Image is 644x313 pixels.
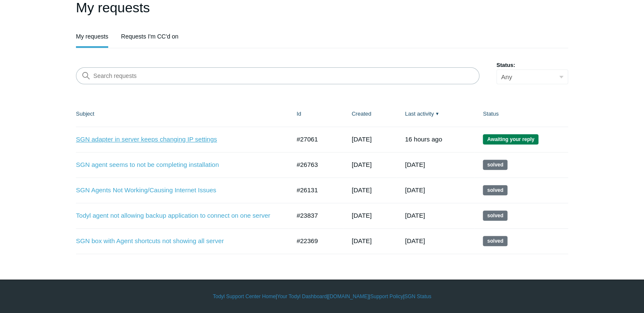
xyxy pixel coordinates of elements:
td: #23837 [288,203,343,228]
a: [DOMAIN_NAME] [328,293,369,300]
a: Support Policy [370,293,403,300]
th: Subject [76,101,288,127]
time: 01/13/2025, 17:19 [352,237,372,244]
span: This request has been solved [483,236,507,246]
a: Created [352,111,371,117]
a: SGN agent seems to not be completing installation [76,160,277,170]
time: 08/27/2025, 18:02 [405,136,442,143]
time: 07/25/2025, 16:23 [352,161,372,168]
span: We are waiting for you to respond [483,134,538,144]
time: 08/05/2025, 14:45 [352,136,372,143]
td: #26763 [288,152,343,177]
a: SGN adapter in server keeps changing IP settings [76,135,277,144]
a: Your Todyl Dashboard [277,293,327,300]
div: | | | | [76,293,568,300]
th: Status [474,101,568,127]
input: Search requests [76,67,479,84]
a: My requests [76,27,108,46]
time: 08/03/2025, 12:02 [405,186,425,194]
span: This request has been solved [483,211,507,221]
a: SGN Status [404,293,431,300]
time: 02/11/2025, 14:03 [405,237,425,244]
a: SGN box with Agent shortcuts not showing all server [76,236,277,246]
a: Todyl Support Center Home [213,293,276,300]
a: Last activity▼ [405,111,434,117]
time: 07/11/2025, 15:10 [352,186,372,194]
a: Todyl agent not allowing backup application to connect on one server [76,211,277,221]
td: #22369 [288,228,343,254]
td: #27061 [288,127,343,152]
a: Requests I'm CC'd on [121,27,178,46]
time: 08/17/2025, 17:02 [405,161,425,168]
time: 03/25/2025, 14:39 [352,212,372,219]
span: This request has been solved [483,185,507,195]
td: #26131 [288,177,343,203]
a: SGN Agents Not Working/Causing Internet Issues [76,186,277,195]
label: Status: [496,61,568,69]
th: Id [288,101,343,127]
span: This request has been solved [483,160,507,170]
span: ▼ [435,111,439,117]
time: 04/27/2025, 13:02 [405,212,425,219]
